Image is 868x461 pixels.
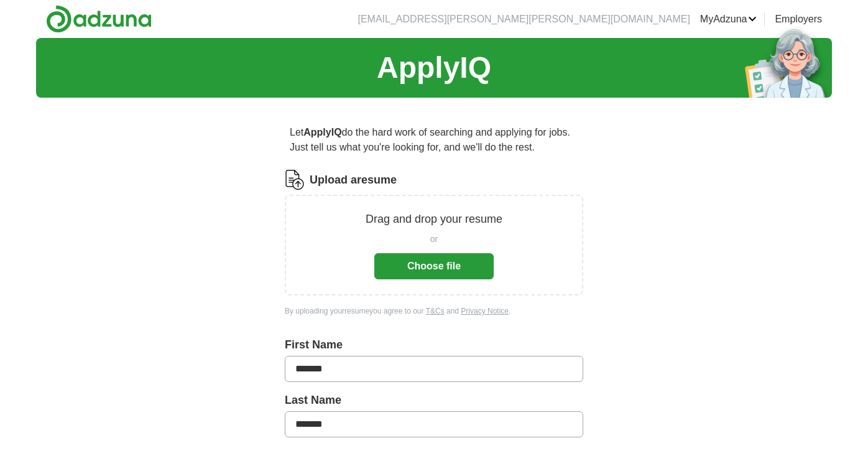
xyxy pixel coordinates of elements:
label: Upload a resume [310,172,397,189]
label: First Name [285,337,583,353]
span: or [430,233,438,246]
label: Last Name [285,392,583,409]
button: Choose file [374,253,494,279]
p: Drag and drop your resume [366,211,502,228]
a: MyAdzuna [700,12,757,27]
li: [EMAIL_ADDRESS][PERSON_NAME][PERSON_NAME][DOMAIN_NAME] [358,12,690,27]
div: By uploading your resume you agree to our and . [285,305,583,317]
a: T&Cs [426,307,445,315]
img: CV Icon [285,170,305,190]
strong: ApplyIQ [303,127,341,137]
a: Privacy Notice [461,307,509,315]
a: Employers [775,12,822,27]
p: Let do the hard work of searching and applying for jobs. Just tell us what you're looking for, an... [285,120,583,160]
img: Adzuna logo [46,5,152,33]
h1: ApplyIQ [377,45,491,90]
